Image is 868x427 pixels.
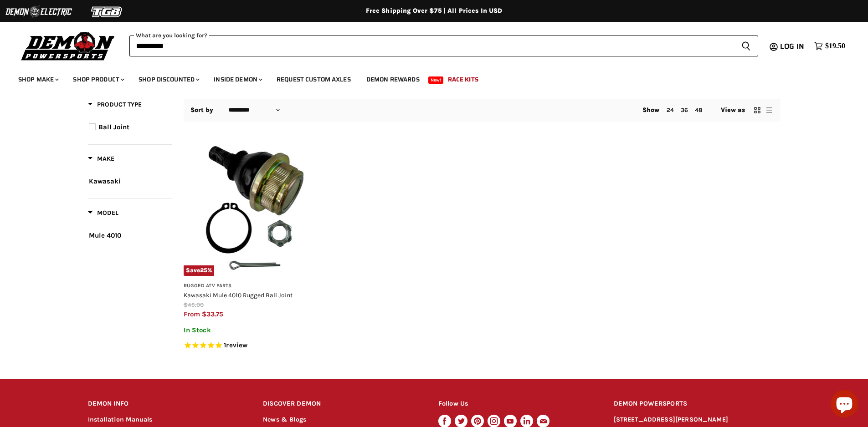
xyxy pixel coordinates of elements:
[18,30,118,62] img: Demon Powersports
[428,76,444,84] span: New!
[226,341,247,349] span: review
[66,70,130,89] a: Shop Product
[5,3,73,20] img: Demon Electric Logo 2
[207,70,268,89] a: Inside Demon
[184,133,326,276] img: Kawasaki Mule 4010 Rugged Ball Joint
[614,393,781,415] h2: DEMON POWERSPORTS
[88,100,172,253] div: Product filter
[190,107,214,114] label: Sort by
[88,100,142,112] button: Filter by Product Type
[681,107,688,113] a: 36
[776,42,810,51] a: Log in
[184,310,200,318] span: from
[810,40,850,53] a: $19.50
[438,393,596,415] h2: Follow Us
[132,70,205,89] a: Shop Discounted
[200,267,207,274] span: 25
[70,7,799,15] div: Free Shipping Over $75 | All Prices In USD
[11,66,843,89] ul: Main menu
[780,41,804,52] span: Log in
[667,107,674,113] a: 24
[765,106,774,115] button: list view
[88,209,118,217] span: Model
[360,70,426,89] a: Demon Rewards
[270,70,358,89] a: Request Custom Axles
[695,107,702,113] a: 48
[721,107,745,114] span: View as
[825,42,845,51] span: $19.50
[184,326,326,334] p: In Stock
[88,208,118,220] button: Filter by Model
[224,341,247,349] span: 1 reviews
[614,415,781,425] p: [STREET_ADDRESS][PERSON_NAME]
[89,177,121,185] span: Kawasaki
[263,393,421,415] h2: DISCOVER DEMON
[184,265,215,275] span: Save %
[88,101,142,108] span: Product Type
[73,3,141,20] img: TGB Logo 2
[184,341,326,351] span: Rated 5.0 out of 5 stars 1 reviews
[828,390,861,420] inbox-online-store-chat: Shopify online store chat
[263,416,306,423] a: News & Blogs
[88,393,246,415] h2: DEMON INFO
[89,231,121,239] span: Mule 4010
[184,301,204,308] span: $45.00
[11,70,64,89] a: Shop Make
[88,154,114,166] button: Filter by Make
[441,70,485,89] a: Race Kits
[734,36,758,56] button: Search
[88,155,114,163] span: Make
[642,106,660,114] span: Show
[184,133,326,276] a: Kawasaki Mule 4010 Rugged Ball JointSave25%
[184,283,326,290] h3: Rugged ATV Parts
[129,36,734,56] input: When autocomplete results are available use up and down arrows to review and enter to select
[753,106,762,115] button: grid view
[98,123,129,131] span: Ball Joint
[129,36,758,56] form: Product
[184,291,293,299] a: Kawasaki Mule 4010 Rugged Ball Joint
[88,416,153,423] a: Installation Manuals
[202,310,223,318] span: $33.75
